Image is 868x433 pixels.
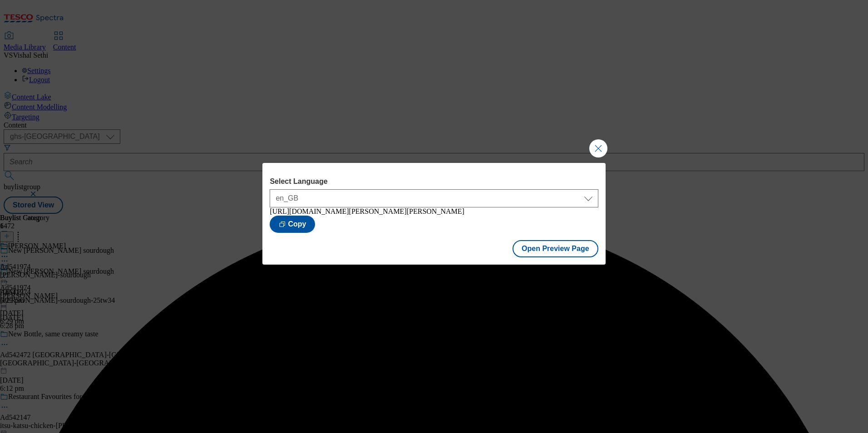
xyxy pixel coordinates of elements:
[513,240,598,257] button: Open Preview Page
[262,163,605,265] div: Modal
[589,139,607,157] button: Close Modal
[270,207,598,216] div: [URL][DOMAIN_NAME][PERSON_NAME][PERSON_NAME]
[270,216,315,233] button: Copy
[270,177,598,186] label: Select Language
